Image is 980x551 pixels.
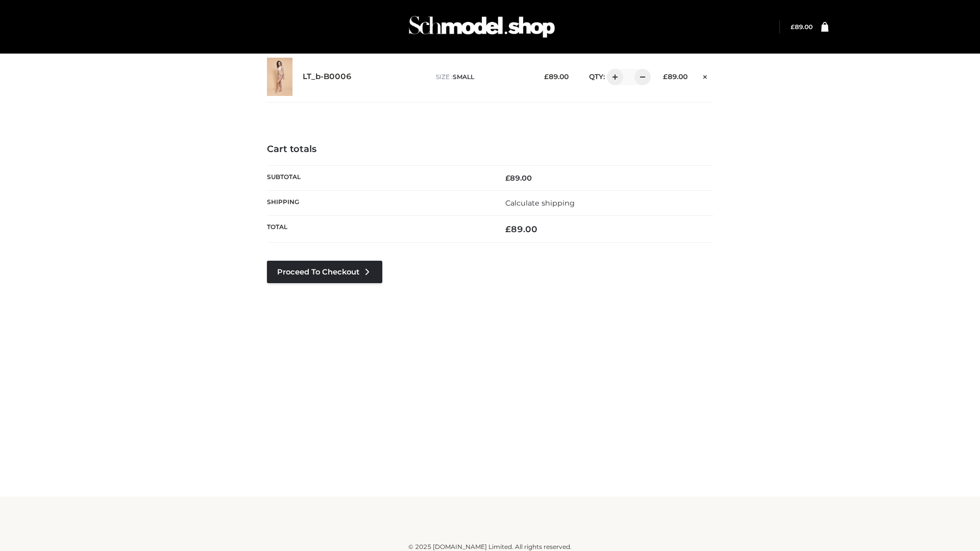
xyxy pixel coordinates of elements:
a: LT_b-B0006 [303,72,352,82]
div: QTY: [579,69,647,85]
span: SMALL [453,73,474,81]
th: Total [267,216,490,243]
span: £ [505,224,511,234]
th: Subtotal [267,165,490,190]
a: £89.00 [791,23,813,31]
bdi: 89.00 [505,173,532,183]
span: £ [505,173,510,183]
a: Remove this item [698,69,713,82]
h4: Cart totals [267,144,713,155]
span: £ [544,72,549,81]
span: £ [791,23,795,31]
img: Schmodel Admin 964 [405,7,558,47]
bdi: 89.00 [663,72,688,81]
p: size : [436,72,528,82]
th: Shipping [267,190,490,215]
bdi: 89.00 [544,72,569,81]
span: £ [663,72,668,81]
bdi: 89.00 [791,23,813,31]
bdi: 89.00 [505,224,537,234]
a: Calculate shipping [505,198,575,208]
a: Proceed to Checkout [267,261,382,283]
